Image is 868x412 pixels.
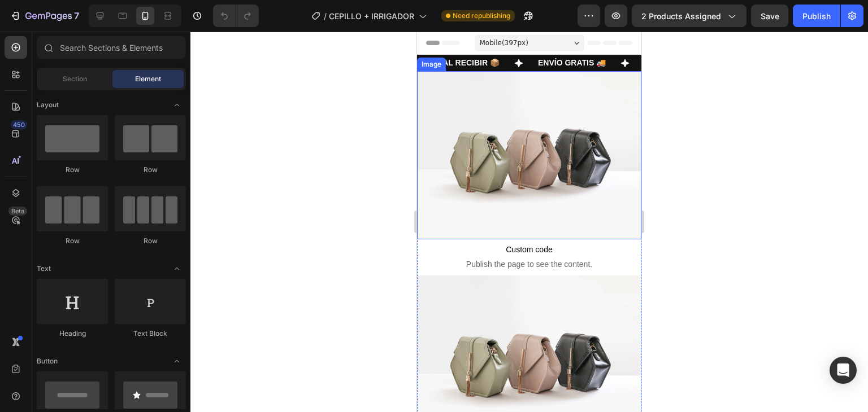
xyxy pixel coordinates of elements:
[802,10,831,22] div: Publish
[453,11,510,21] span: Need republishing
[37,328,108,339] div: Heading
[37,264,51,274] span: Text
[37,356,58,366] span: Button
[168,96,186,114] span: Toggle open
[8,207,27,216] div: Beta
[324,10,327,22] span: /
[830,357,857,384] div: Open Intercom Messenger
[37,236,108,246] div: Row
[213,5,259,27] div: Undo/Redo
[417,32,641,412] iframe: Design area
[135,74,161,84] span: Element
[641,10,721,22] span: 2 products assigned
[168,260,186,278] span: Toggle open
[329,10,414,22] span: CEPILLO + IRRIGADOR
[168,352,186,370] span: Toggle open
[115,236,186,246] div: Row
[5,5,84,27] button: 7
[751,5,788,27] button: Save
[115,328,186,339] div: Text Block
[63,74,87,84] span: Section
[11,120,27,129] div: 450
[37,165,108,175] div: Row
[793,5,840,27] button: Publish
[761,11,779,21] span: Save
[74,9,79,23] p: 7
[115,165,186,175] div: Row
[632,5,747,27] button: 2 products assigned
[37,36,186,59] input: Search Sections & Elements
[37,100,59,110] span: Layout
